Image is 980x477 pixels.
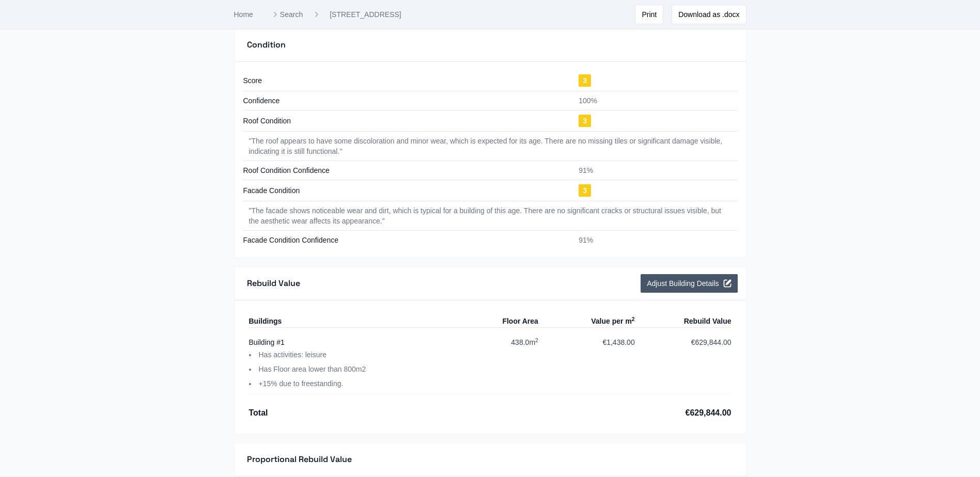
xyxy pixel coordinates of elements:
[243,70,573,91] td: Score
[511,336,538,390] div: 438.0 m
[691,336,732,390] div: €629,844.00
[572,91,737,110] td: 100%
[572,231,737,250] td: 91%
[247,39,286,51] h3: Condition
[579,115,591,127] span: 3
[635,5,663,24] button: Print
[249,336,442,348] div: Building # 1
[672,5,746,24] button: Download as .docx
[684,315,732,327] div: Rebuild Value
[243,201,738,231] td: " The facade shows noticeable wear and dirt, which is typical for a building of this age. There a...
[579,184,591,197] span: 3
[579,74,591,87] span: 3
[234,10,253,19] a: Home
[442,315,538,327] div: Floor Area
[602,336,634,390] div: €1,438.00
[686,407,732,419] div: €629,844.00
[330,9,401,20] a: [STREET_ADDRESS]
[243,231,573,250] td: Facade Condition Confidence
[535,337,538,343] sup: 2
[641,274,737,293] button: Adjust Building Details
[249,377,414,390] li: +15% due to freestanding.
[249,348,414,361] li: Has activities: leisure
[243,91,573,110] td: Confidence
[243,180,573,201] td: Facade Condition
[243,110,573,132] td: Roof Condition
[247,277,300,290] h3: Rebuild Value
[632,316,635,322] sup: 2
[538,315,635,327] div: Value per m
[243,132,738,161] td: " The roof appears to have some discoloration and minor wear, which is expected for its age. Ther...
[247,453,352,466] h3: Proportional Rebuild Value
[249,407,268,419] div: Total
[249,363,414,375] li: Has Floor area lower than 800m2
[243,161,573,180] td: Roof Condition Confidence
[270,9,303,20] a: Search
[249,315,442,327] div: Buildings
[572,161,737,180] td: 91%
